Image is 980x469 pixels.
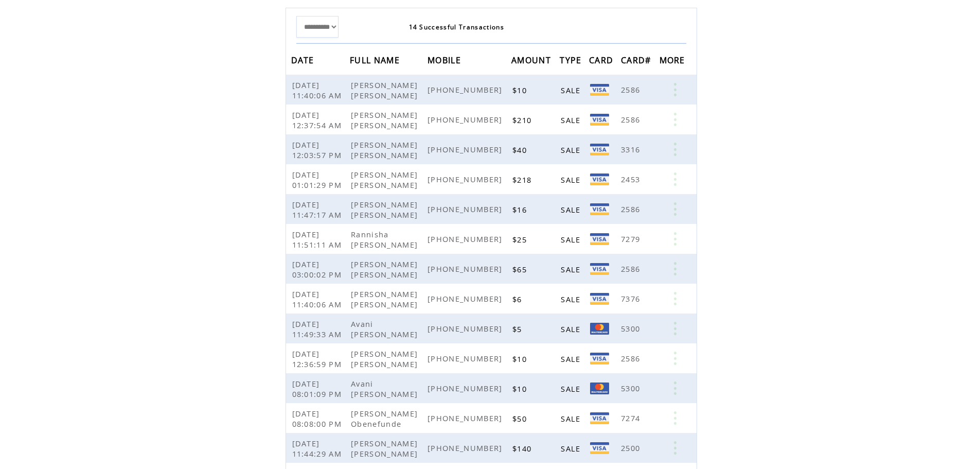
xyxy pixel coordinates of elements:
span: [PERSON_NAME] [PERSON_NAME] [351,169,420,190]
span: 3316 [621,144,643,154]
span: $210 [512,115,534,125]
span: [DATE] 01:01:29 PM [292,169,345,190]
span: $5 [512,324,525,334]
span: SALE [561,85,583,95]
span: [DATE] 12:36:59 PM [292,349,345,369]
span: [PERSON_NAME] [PERSON_NAME] [351,259,420,280]
span: MOBILE [427,52,464,71]
span: 5300 [621,383,643,393]
span: 2586 [621,84,643,95]
span: $140 [512,443,534,454]
span: [DATE] 11:40:06 AM [292,289,345,309]
span: 7279 [621,234,643,244]
span: [PHONE_NUMBER] [427,323,505,334]
span: $65 [512,264,529,274]
span: $10 [512,354,529,364]
span: TYPE [560,52,584,71]
span: [PERSON_NAME] [PERSON_NAME] [351,349,420,369]
span: [PHONE_NUMBER] [427,383,505,393]
span: [PERSON_NAME] [PERSON_NAME] [351,438,420,459]
span: CARD [589,52,616,71]
span: [PHONE_NUMBER] [427,293,505,304]
span: $218 [512,175,534,185]
span: [DATE] 11:49:33 AM [292,319,345,339]
span: 2586 [621,204,643,214]
span: $10 [512,384,529,394]
span: [PHONE_NUMBER] [427,234,505,244]
span: [PHONE_NUMBER] [427,114,505,125]
span: SALE [561,145,583,155]
span: [DATE] 12:03:57 PM [292,140,345,160]
span: [PERSON_NAME] [PERSON_NAME] [351,140,420,160]
span: [PHONE_NUMBER] [427,353,505,363]
span: [PHONE_NUMBER] [427,413,505,423]
span: [DATE] 11:47:17 AM [292,199,345,220]
a: MOBILE [427,57,464,63]
a: AMOUNT [511,57,554,63]
span: DATE [291,52,317,71]
img: Visa [590,144,609,155]
span: 2500 [621,443,643,453]
span: [DATE] 08:08:00 PM [292,408,345,429]
a: CARD# [621,57,654,63]
span: MORE [660,52,688,71]
span: [PERSON_NAME] [PERSON_NAME] [351,80,420,100]
a: CARD [589,57,616,63]
span: CARD# [621,52,654,71]
img: Visa [590,263,609,275]
span: 7274 [621,413,643,423]
span: [DATE] 03:00:02 PM [292,259,345,280]
a: DATE [291,57,317,63]
img: Visa [590,114,609,126]
span: [PHONE_NUMBER] [427,144,505,154]
img: Visa [590,233,609,245]
img: Visa [590,84,609,96]
span: 2586 [621,114,643,125]
a: TYPE [560,57,584,63]
span: [DATE] 11:40:06 AM [292,80,345,100]
span: SALE [561,324,583,334]
span: [DATE] 12:37:54 AM [292,110,345,130]
span: SALE [561,384,583,394]
span: SALE [561,204,583,215]
span: [PHONE_NUMBER] [427,174,505,184]
span: [PERSON_NAME] [PERSON_NAME] [351,289,420,309]
img: Visa [590,442,609,454]
span: $10 [512,85,529,95]
span: [PERSON_NAME] [PERSON_NAME] [351,199,420,220]
img: Mastercard [590,323,609,335]
span: $40 [512,145,529,155]
span: [PHONE_NUMBER] [427,264,505,274]
span: SALE [561,234,583,245]
span: FULL NAME [350,52,402,71]
a: FULL NAME [350,57,402,63]
span: 5300 [621,323,643,334]
span: Avani [PERSON_NAME] [351,319,420,339]
span: 2586 [621,353,643,363]
img: Visa [590,173,609,185]
span: [PHONE_NUMBER] [427,443,505,453]
span: [PERSON_NAME] [PERSON_NAME] [351,110,420,130]
span: SALE [561,413,583,424]
span: 14 Successful Transactions [409,23,505,31]
span: SALE [561,115,583,125]
span: SALE [561,264,583,274]
span: SALE [561,294,583,304]
span: SALE [561,443,583,454]
span: $25 [512,234,529,245]
span: [PHONE_NUMBER] [427,84,505,95]
span: [DATE] 08:01:09 PM [292,378,345,399]
img: Visa [590,353,609,364]
span: $50 [512,413,529,424]
span: [DATE] 11:44:29 AM [292,438,345,459]
span: [PERSON_NAME] Obenefunde [351,408,418,429]
span: [DATE] 11:51:11 AM [292,229,345,250]
img: Mastercard [590,383,609,394]
img: Visa [590,203,609,215]
span: $6 [512,294,525,304]
span: Rannisha [PERSON_NAME] [351,229,420,250]
span: SALE [561,354,583,364]
span: SALE [561,175,583,185]
span: 7376 [621,293,643,304]
span: AMOUNT [511,52,554,71]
